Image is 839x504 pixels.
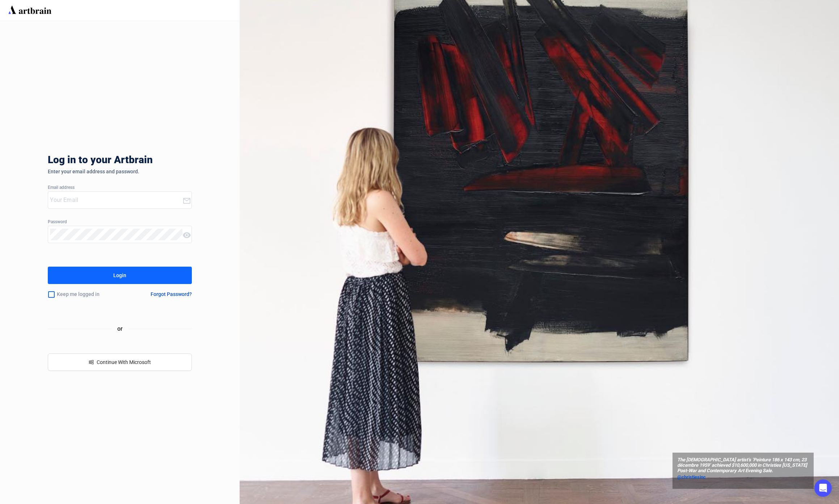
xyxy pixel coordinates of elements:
[50,194,182,206] input: Your Email
[48,287,127,302] div: Keep me logged in
[48,169,191,174] div: Enter your email address and password.
[48,220,191,225] div: Password
[48,353,191,371] button: windowsContinue With Microsoft
[48,154,265,169] div: Log in to your Artbrain
[113,270,126,281] div: Login
[97,359,151,365] span: Continue With Microsoft
[48,267,191,284] button: Login
[677,474,809,481] a: @christiesinc
[814,479,832,497] div: Open Intercom Messenger
[151,291,192,297] div: Forgot Password?
[89,360,94,365] span: windows
[677,474,706,480] span: @christiesinc
[677,457,809,474] span: The [DEMOGRAPHIC_DATA] artist’s ‘Peinture 186 x 143 cm, 23 décembre 1959’ achieved $10,600,000 in...
[111,324,128,333] span: or
[48,185,191,190] div: Email address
